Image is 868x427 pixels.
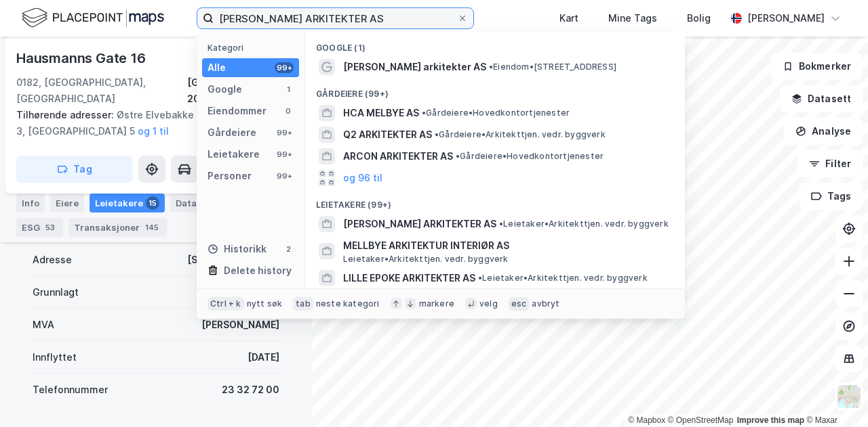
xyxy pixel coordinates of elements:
[33,349,77,365] div: Innflyttet
[208,146,260,162] div: Leietakere
[90,194,165,212] div: Leietakere
[283,244,294,254] div: 2
[43,221,58,234] div: 53
[275,149,294,160] div: 99+
[16,74,187,107] div: 0182, [GEOGRAPHIC_DATA], [GEOGRAPHIC_DATA]
[422,108,570,118] span: Gårdeiere • Hovedkontortjenester
[275,62,294,73] div: 99+
[479,298,498,309] div: velg
[146,196,159,210] div: 15
[283,106,294,116] div: 0
[187,252,279,268] div: [STREET_ADDRESS]
[33,284,79,300] div: Grunnlagt
[208,43,299,53] div: Kategori
[16,194,45,212] div: Info
[305,189,685,213] div: Leietakere (99+)
[456,151,604,162] span: Gårdeiere • Hovedkontortjenester
[499,219,669,229] span: Leietaker • Arkitekttjen. vedr. byggverk
[435,129,606,140] span: Gårdeiere • Arkitekttjen. vedr. byggverk
[478,273,482,283] span: •
[343,270,475,286] span: LILLE EPOKE ARKITEKTER AS
[747,10,825,26] div: [PERSON_NAME]
[305,32,685,56] div: Google (1)
[170,194,237,212] div: Datasett
[16,107,285,139] div: Østre Elvebakke 1, Østre Elvebakke 3, [GEOGRAPHIC_DATA] 5
[343,254,509,265] span: Leietaker • Arkitekttjen. vedr. byggverk
[50,194,84,212] div: Eiere
[305,78,685,102] div: Gårdeiere (99+)
[456,151,460,161] span: •
[222,382,279,398] div: 23 32 72 00
[532,298,559,309] div: avbryt
[800,362,868,427] iframe: Chat Widget
[248,349,279,365] div: [DATE]
[422,108,426,118] span: •
[343,127,432,143] span: Q2 ARKITEKTER AS
[343,59,486,75] span: [PERSON_NAME] arkitekter AS
[142,221,161,234] div: 145
[293,297,313,311] div: tab
[208,241,267,257] div: Historikk
[208,168,252,184] div: Personer
[33,252,72,268] div: Adresse
[343,216,496,232] span: [PERSON_NAME] ARKITEKTER AS
[224,263,292,279] div: Delete history
[419,298,454,309] div: markere
[208,103,267,119] div: Eiendommer
[316,298,380,309] div: neste kategori
[343,170,382,186] button: og 96 til
[489,62,493,72] span: •
[208,297,244,311] div: Ctrl + k
[343,105,419,121] span: HCA MELBYE AS
[16,218,63,237] div: ESG
[509,297,530,311] div: esc
[343,148,453,164] span: ARCON ARKITEKTER AS
[687,10,711,26] div: Bolig
[68,218,167,237] div: Transaksjoner
[275,171,294,181] div: 99+
[628,415,665,425] a: Mapbox
[435,129,439,139] span: •
[283,84,294,95] div: 1
[771,53,863,80] button: Bokmerker
[499,219,503,229] span: •
[559,10,578,26] div: Kart
[784,118,863,145] button: Analyse
[797,150,863,177] button: Filter
[208,81,242,97] div: Google
[478,273,648,284] span: Leietaker • Arkitekttjen. vedr. byggverk
[214,8,457,28] input: Søk på adresse, matrikkel, gårdeiere, leietakere eller personer
[275,127,294,138] div: 99+
[343,238,669,254] span: MELLBYE ARKITEKTUR INTERIØR AS
[608,10,657,26] div: Mine Tags
[208,125,256,141] div: Gårdeiere
[33,382,108,398] div: Telefonnummer
[489,62,616,72] span: Eiendom • [STREET_ADDRESS]
[22,6,164,30] img: logo.f888ab2527a4732fd821a326f86c7f29.svg
[800,183,863,210] button: Tags
[780,85,863,112] button: Datasett
[668,415,734,425] a: OpenStreetMap
[208,60,226,76] div: Alle
[33,317,54,333] div: MVA
[16,156,133,183] button: Tag
[247,298,283,309] div: nytt søk
[187,74,296,107] div: [GEOGRAPHIC_DATA], 208/287
[737,415,804,425] a: Improve this map
[201,317,279,333] div: [PERSON_NAME]
[16,109,117,120] span: Tilhørende adresser:
[16,47,149,69] div: Hausmanns Gate 16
